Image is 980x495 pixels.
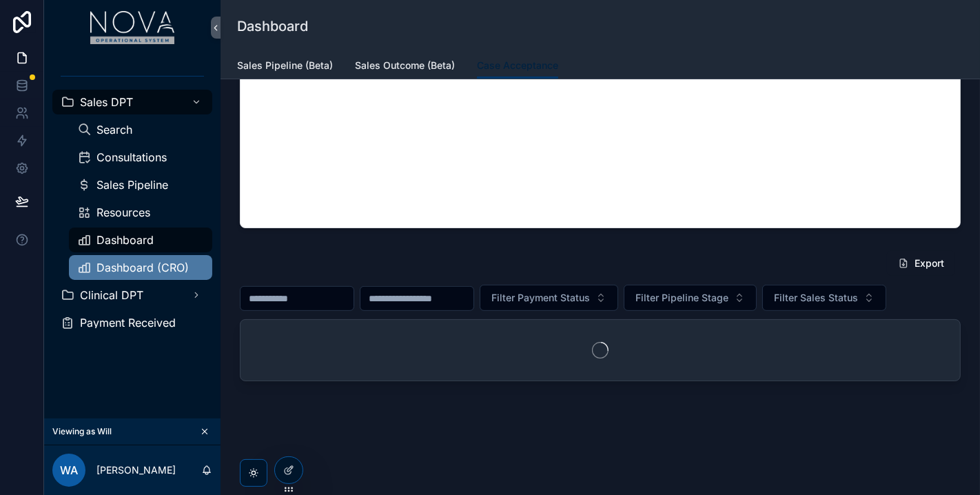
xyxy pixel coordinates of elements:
[96,262,189,273] span: Dashboard (CRO)
[69,200,212,225] a: Resources
[69,255,212,280] a: Dashboard (CRO)
[69,172,212,197] a: Sales Pipeline
[887,251,955,276] button: Export
[477,59,558,72] span: Case Acceptance
[52,426,112,437] span: Viewing as Will
[96,234,154,245] span: Dashboard
[80,317,176,328] span: Payment Received
[69,228,212,252] a: Dashboard
[96,124,132,135] span: Search
[60,462,78,478] span: WA
[96,463,176,477] p: [PERSON_NAME]
[762,285,886,311] button: Select Button
[355,53,455,81] a: Sales Outcome (Beta)
[52,90,212,114] a: Sales DPT
[237,53,333,81] a: Sales Pipeline (Beta)
[80,290,143,301] span: Clinical DPT
[635,291,728,305] span: Filter Pipeline Stage
[480,285,618,311] button: Select Button
[774,291,858,305] span: Filter Sales Status
[355,59,455,72] span: Sales Outcome (Beta)
[96,179,168,190] span: Sales Pipeline
[90,11,175,44] img: App logo
[44,55,221,353] div: scrollable content
[69,117,212,142] a: Search
[237,17,308,36] h1: Dashboard
[52,283,212,307] a: Clinical DPT
[624,285,757,311] button: Select Button
[491,291,590,305] span: Filter Payment Status
[52,310,212,335] a: Payment Received
[80,97,133,108] span: Sales DPT
[477,53,558,79] a: Case Acceptance
[237,59,333,72] span: Sales Pipeline (Beta)
[96,152,167,163] span: Consultations
[96,207,150,218] span: Resources
[69,145,212,170] a: Consultations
